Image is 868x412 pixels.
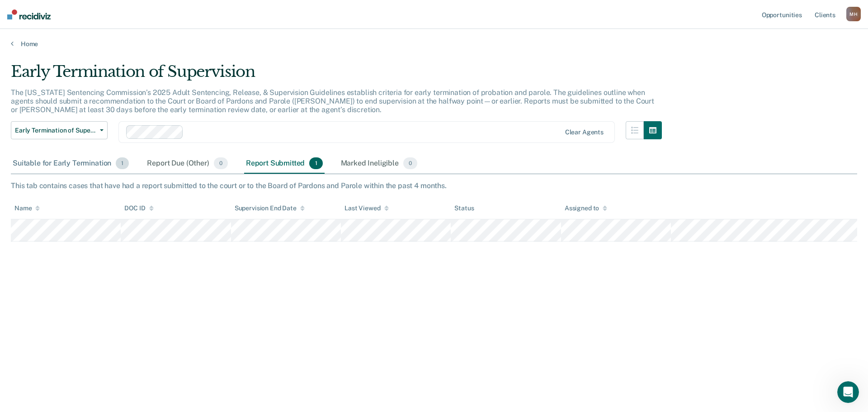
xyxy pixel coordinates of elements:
img: Recidiviz [7,9,51,19]
a: Home [11,40,857,48]
div: Name [14,204,40,212]
button: Early Termination of Supervision [11,121,108,139]
span: Early Termination of Supervision [15,127,96,134]
span: 1 [309,157,322,169]
iframe: Intercom live chat [837,381,859,403]
div: Report Due (Other)0 [145,154,229,174]
div: Supervision End Date [235,204,305,212]
button: MH [846,7,861,21]
div: Suitable for Early Termination1 [11,154,131,174]
div: Assigned to [565,204,607,212]
span: 1 [116,157,129,169]
p: The [US_STATE] Sentencing Commission’s 2025 Adult Sentencing, Release, & Supervision Guidelines e... [11,88,654,114]
div: Marked Ineligible0 [339,154,420,174]
div: Status [454,204,474,212]
div: Last Viewed [344,204,388,212]
div: Clear agents [565,128,604,136]
div: This tab contains cases that have had a report submitted to the court or to the Board of Pardons ... [11,181,857,190]
div: Early Termination of Supervision [11,62,662,88]
span: 0 [214,157,228,169]
div: DOC ID [124,204,153,212]
div: M H [846,7,861,21]
div: Report Submitted1 [244,154,325,174]
span: 0 [403,157,417,169]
